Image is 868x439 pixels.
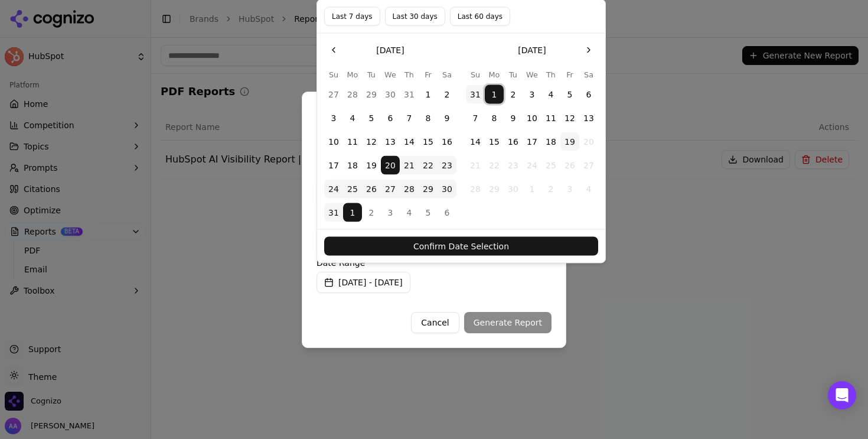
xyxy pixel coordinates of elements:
th: Tuesday [362,69,381,80]
label: Date Range [316,259,552,267]
button: Thursday, August 28th, 2025, selected [400,180,419,199]
button: Friday, September 5th, 2025 [560,85,579,104]
button: Tuesday, August 19th, 2025 [362,156,381,175]
button: Saturday, August 23rd, 2025, selected [438,156,456,175]
th: Thursday [400,69,419,80]
button: Friday, September 5th, 2025 [419,203,438,222]
th: Tuesday [504,69,523,80]
button: [DATE] - [DATE] [316,272,410,293]
button: Thursday, July 31st, 2025 [400,85,419,104]
button: Last 60 days [450,7,510,26]
th: Monday [343,69,362,80]
button: Monday, September 1st, 2025, selected [343,203,362,222]
button: Friday, September 12th, 2025 [560,109,579,128]
button: Friday, August 15th, 2025 [419,132,438,151]
button: Tuesday, August 12th, 2025 [362,132,381,151]
button: Saturday, August 9th, 2025 [438,109,456,128]
button: Thursday, August 14th, 2025 [400,132,419,151]
button: Sunday, September 14th, 2025 [466,132,485,151]
button: Wednesday, September 3rd, 2025 [523,85,541,104]
button: Monday, September 8th, 2025 [485,109,504,128]
th: Friday [560,69,579,80]
button: Monday, September 15th, 2025 [485,132,504,151]
button: Thursday, September 4th, 2025 [541,85,560,104]
th: Sunday [324,69,343,80]
button: Today, Friday, September 19th, 2025 [560,132,579,151]
button: Tuesday, September 2nd, 2025 [504,85,523,104]
table: August 2025 [324,69,456,222]
th: Sunday [466,69,485,80]
button: Monday, July 28th, 2025 [343,85,362,104]
button: Thursday, August 7th, 2025 [400,109,419,128]
button: Tuesday, September 16th, 2025 [504,132,523,151]
button: Cancel [411,312,459,333]
button: Go to the Next Month [579,41,598,60]
button: Saturday, September 13th, 2025 [579,109,598,128]
button: Saturday, August 30th, 2025, selected [438,180,456,199]
button: Saturday, August 2nd, 2025 [438,85,456,104]
button: Wednesday, July 30th, 2025 [381,85,400,104]
button: Tuesday, August 26th, 2025, selected [362,180,381,199]
button: Thursday, September 4th, 2025 [400,203,419,222]
button: Friday, August 8th, 2025 [419,109,438,128]
th: Monday [485,69,504,80]
button: Go to the Previous Month [324,41,343,60]
button: Confirm Date Selection [324,237,598,256]
button: Wednesday, August 27th, 2025, selected [381,180,400,199]
button: Wednesday, August 6th, 2025 [381,109,400,128]
button: Sunday, August 10th, 2025 [324,132,343,151]
button: Tuesday, August 5th, 2025 [362,109,381,128]
button: Wednesday, September 10th, 2025 [523,109,541,128]
button: Tuesday, July 29th, 2025 [362,85,381,104]
th: Saturday [438,69,456,80]
button: Monday, August 25th, 2025, selected [343,180,362,199]
button: Last 7 days [324,7,380,26]
button: Monday, September 1st, 2025, selected [485,85,504,104]
button: Sunday, August 31st, 2025, selected [324,203,343,222]
button: Tuesday, September 2nd, 2025 [362,203,381,222]
button: Sunday, August 17th, 2025 [324,156,343,175]
th: Friday [419,69,438,80]
button: Friday, August 22nd, 2025, selected [419,156,438,175]
th: Thursday [541,69,560,80]
th: Saturday [579,69,598,80]
button: Wednesday, September 3rd, 2025 [381,203,400,222]
button: Saturday, September 6th, 2025 [438,203,456,222]
button: Thursday, September 18th, 2025 [541,132,560,151]
button: Sunday, July 27th, 2025 [324,85,343,104]
button: Sunday, August 3rd, 2025 [324,109,343,128]
button: Thursday, September 11th, 2025 [541,109,560,128]
button: Wednesday, September 17th, 2025 [523,132,541,151]
th: Wednesday [523,69,541,80]
button: Monday, August 4th, 2025 [343,109,362,128]
button: Tuesday, September 9th, 2025 [504,109,523,128]
button: Saturday, September 6th, 2025 [579,85,598,104]
th: Wednesday [381,69,400,80]
button: Sunday, August 31st, 2025, selected [466,85,485,104]
button: Wednesday, August 13th, 2025 [381,132,400,151]
button: Wednesday, August 20th, 2025, selected [381,156,400,175]
button: Saturday, August 16th, 2025 [438,132,456,151]
button: Friday, August 29th, 2025, selected [419,180,438,199]
button: Friday, August 1st, 2025 [419,85,438,104]
table: September 2025 [466,69,598,199]
button: Last 30 days [385,7,445,26]
button: Monday, August 18th, 2025 [343,156,362,175]
button: Sunday, September 7th, 2025 [466,109,485,128]
button: Monday, August 11th, 2025 [343,132,362,151]
button: Thursday, August 21st, 2025, selected [400,156,419,175]
button: Sunday, August 24th, 2025, selected [324,180,343,199]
